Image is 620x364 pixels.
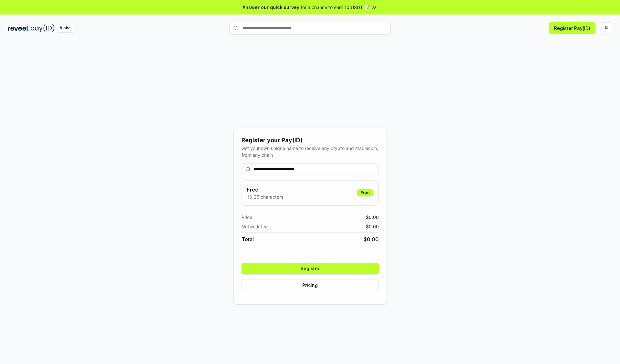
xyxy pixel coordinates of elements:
[366,223,379,230] span: $ 0.00
[242,280,379,291] button: Pricing
[247,193,283,200] p: 13-25 characters
[56,24,74,32] div: Alpha
[242,263,379,274] button: Register
[243,4,299,11] span: Answer our quick survey
[242,235,254,243] span: Total
[364,235,379,243] span: $ 0.00
[247,186,283,193] h3: Free
[301,4,370,11] span: for a chance to earn 10 USDT 📝
[242,145,379,158] div: Get your own unique name to receive any crypto and stablecoin, from any chain
[242,223,268,230] span: Network fee
[357,189,373,196] div: Free
[549,22,595,34] button: Register Pay(ID)
[242,214,252,221] span: Price
[242,136,379,145] div: Register your Pay(ID)
[8,24,29,32] img: reveel_dark
[366,214,379,221] span: $ 0.00
[31,24,55,32] img: pay_id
